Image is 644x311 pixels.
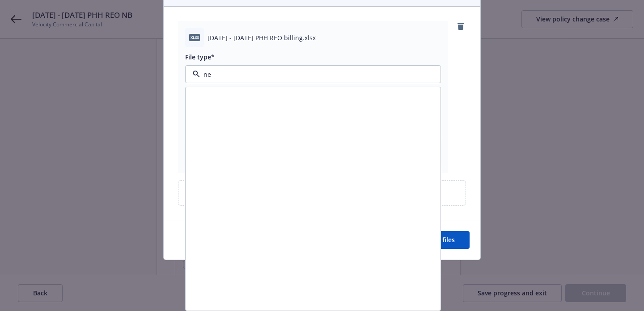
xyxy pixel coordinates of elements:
[455,21,466,32] a: remove
[178,180,466,206] div: Upload new files
[414,231,470,249] button: Add files
[428,235,455,244] span: Add files
[200,70,423,79] input: Filter by keyword
[189,34,200,41] span: xlsx
[208,33,316,42] span: [DATE] - [DATE] PHH REO billing.xlsx
[185,53,215,61] span: File type*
